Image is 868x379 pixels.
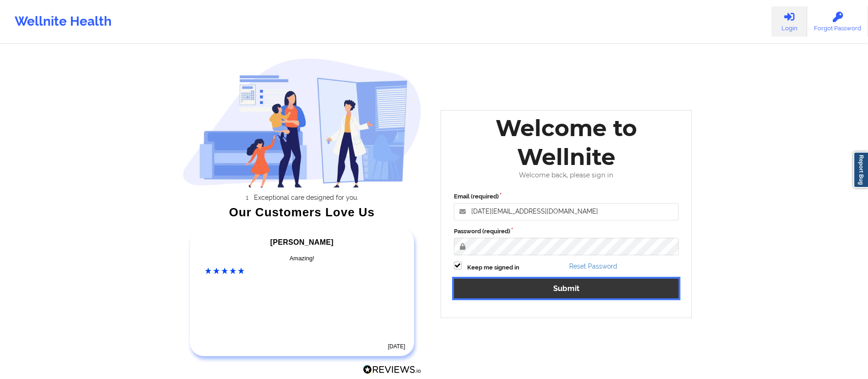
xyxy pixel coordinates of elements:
[183,208,421,217] div: Our Customers Love Us
[853,152,868,188] a: Report Bug
[454,227,679,236] label: Password (required)
[363,365,421,377] a: Reviews.io Logo
[270,238,334,246] span: [PERSON_NAME]
[454,203,679,220] input: Email address
[807,6,868,37] a: Forgot Password
[388,343,405,350] time: [DATE]
[467,263,519,272] label: Keep me signed in
[205,254,399,263] div: Amazing!
[183,58,421,187] img: wellnite-auth-hero_200.c722682e.png
[771,6,807,37] a: Login
[569,263,617,270] a: Reset Password
[447,114,685,171] div: Welcome to Wellnite
[363,365,421,374] img: Reviews.io Logo
[454,192,679,201] label: Email (required)
[454,279,679,298] button: Submit
[447,171,685,179] div: Welcome back, please sign in
[191,194,421,201] li: Exceptional care designed for you.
